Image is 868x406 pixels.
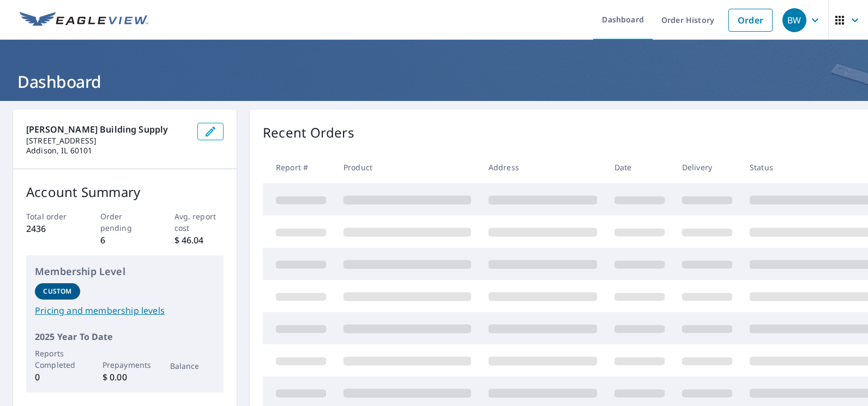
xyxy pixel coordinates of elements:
[26,146,189,156] p: Addison, IL 60101
[728,9,773,32] a: Order
[174,211,224,234] p: Avg. report cost
[100,234,150,247] p: 6
[35,264,215,279] p: Membership Level
[782,8,806,32] div: BW
[606,151,673,183] th: Date
[26,123,189,136] p: [PERSON_NAME] Building Supply
[26,182,224,202] p: Account Summary
[480,151,606,183] th: Address
[100,211,150,234] p: Order pending
[673,151,741,183] th: Delivery
[263,151,335,183] th: Report #
[103,359,148,371] p: Prepayments
[103,371,148,384] p: $ 0.00
[26,211,76,222] p: Total order
[13,70,855,93] h1: Dashboard
[174,234,224,247] p: $ 46.04
[35,348,80,371] p: Reports Completed
[170,360,215,372] p: Balance
[335,151,480,183] th: Product
[20,12,148,28] img: EV Logo
[263,123,354,142] p: Recent Orders
[26,136,189,146] p: [STREET_ADDRESS]
[43,286,71,296] p: Custom
[35,371,80,384] p: 0
[26,222,76,235] p: 2436
[35,330,215,343] p: 2025 Year To Date
[35,304,215,317] a: Pricing and membership levels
